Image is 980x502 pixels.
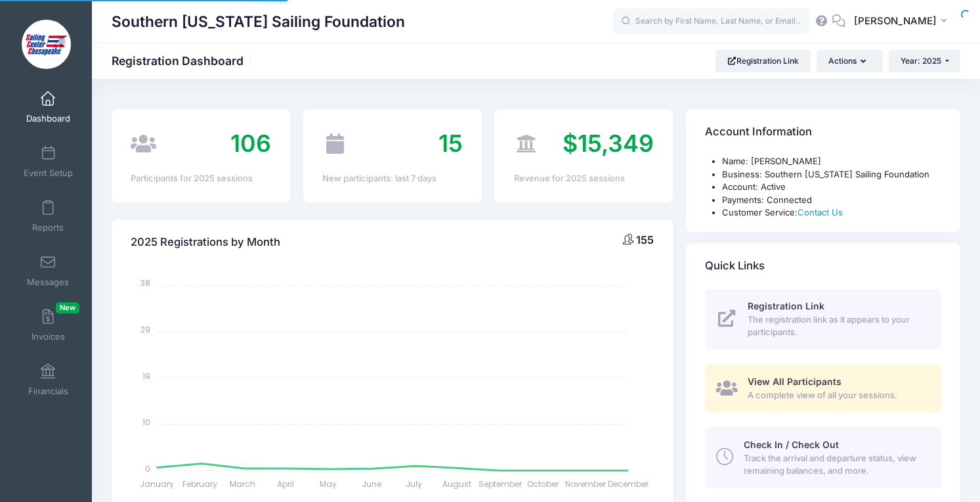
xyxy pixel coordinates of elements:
[798,207,843,217] a: Contact Us
[277,478,294,490] tspan: April
[901,56,941,66] span: Year: 2025
[32,222,64,233] span: Reports
[143,370,151,381] tspan: 19
[845,7,960,37] button: [PERSON_NAME]
[854,14,937,28] span: [PERSON_NAME]
[479,478,522,490] tspan: September
[362,478,381,490] tspan: June
[722,194,941,207] li: Payments: Connected
[744,439,839,450] span: Check In / Check Out
[722,206,941,219] li: Customer Service:
[705,247,765,285] h4: Quick Links
[17,248,79,294] a: Messages
[722,155,941,168] li: Name: [PERSON_NAME]
[563,129,654,158] span: $15,349
[406,478,423,490] tspan: July
[722,168,941,181] li: Business: Southern [US_STATE] Sailing Foundation
[17,193,79,239] a: Reports
[613,9,810,35] input: Search by First Name, Last Name, or Email...
[889,50,960,72] button: Year: 2025
[24,168,73,179] span: Event Setup
[748,300,824,311] span: Registration Link
[17,357,79,403] a: Financials
[28,386,68,397] span: Financials
[56,302,79,313] span: New
[722,181,941,194] li: Account: Active
[744,452,926,478] span: Track the arrival and departure status, view remaining balances, and more.
[748,389,926,402] span: A complete view of all your sessions.
[26,113,70,124] span: Dashboard
[527,478,559,490] tspan: October
[17,139,79,185] a: Event Setup
[146,463,151,474] tspan: 0
[715,50,811,72] a: Registration Link
[131,172,271,185] div: Participants for 2025 sessions
[705,427,941,488] a: Check In / Check Out Track the arrival and departure status, view remaining balances, and more.
[322,172,463,185] div: New participants: last 7 days
[514,172,654,185] div: Revenue for 2025 sessions
[748,313,926,339] span: The registration link as it appears to your participants.
[112,54,255,68] h1: Registration Dashboard
[636,233,654,246] span: 155
[565,478,607,490] tspan: November
[705,365,941,413] a: View All Participants A complete view of all your sessions.
[131,223,280,261] h4: 2025 Registrations by Month
[230,478,256,490] tspan: March
[140,478,175,490] tspan: January
[22,20,71,69] img: Southern Maryland Sailing Foundation
[817,50,882,72] button: Actions
[182,478,217,490] tspan: February
[442,478,471,490] tspan: August
[27,277,69,288] span: Messages
[438,129,463,158] span: 15
[608,478,650,490] tspan: December
[32,331,65,342] span: Invoices
[230,129,271,158] span: 106
[143,417,151,428] tspan: 10
[17,84,79,130] a: Dashboard
[748,376,842,387] span: View All Participants
[705,289,941,350] a: Registration Link The registration link as it appears to your participants.
[141,277,151,288] tspan: 38
[320,478,337,490] tspan: May
[705,114,812,151] h4: Account Information
[141,324,151,335] tspan: 29
[17,302,79,348] a: InvoicesNew
[112,7,405,37] h1: Southern [US_STATE] Sailing Foundation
